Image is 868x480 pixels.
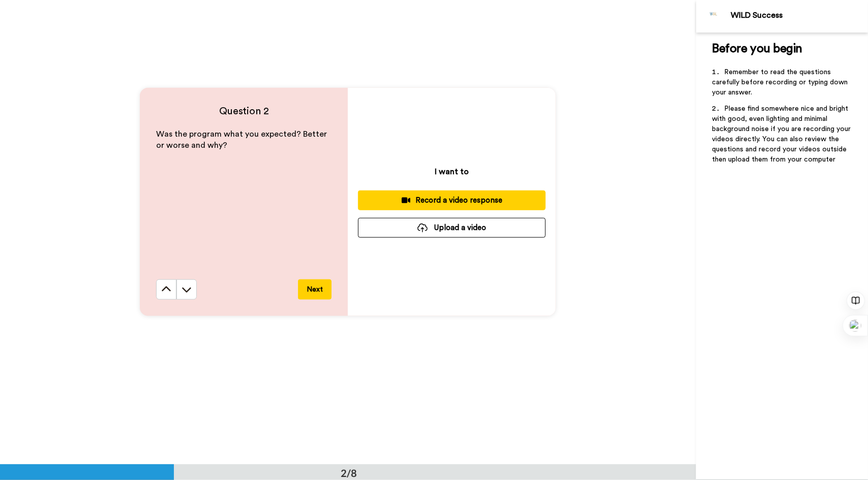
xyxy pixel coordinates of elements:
span: Before you begin [712,43,802,55]
div: WILD Success [731,11,867,20]
img: Profile Image [702,4,726,28]
span: Please find somewhere nice and bright with good, even lighting and minimal background noise if yo... [712,105,853,163]
p: I want to [435,166,469,178]
button: Next [298,279,332,300]
h4: Question 2 [156,104,332,118]
button: Record a video response [358,190,546,210]
span: Remember to read the questions carefully before recording or typing down your answer. [712,69,850,96]
div: 2/8 [324,466,373,480]
span: Was the program what you expected? Better or worse and why? [156,130,329,150]
button: Upload a video [358,218,546,238]
div: Record a video response [366,195,537,206]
